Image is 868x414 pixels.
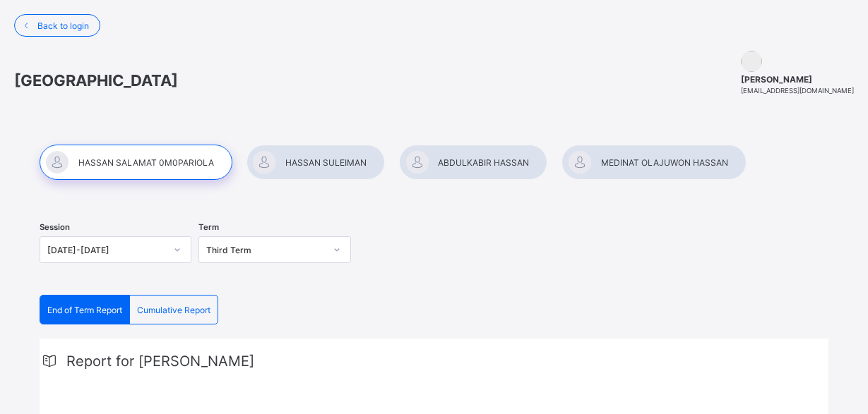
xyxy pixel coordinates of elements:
[47,245,165,255] div: [DATE]-[DATE]
[14,71,178,90] span: [GEOGRAPHIC_DATA]
[137,305,210,315] span: Cumulative Report
[40,222,70,232] span: Session
[741,87,854,95] span: [EMAIL_ADDRESS][DOMAIN_NAME]
[206,245,324,255] div: Third Term
[198,222,219,232] span: Term
[47,305,122,315] span: End of Term Report
[741,74,854,85] span: [PERSON_NAME]
[37,20,89,31] span: Back to login
[66,353,254,370] span: Report for [PERSON_NAME]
